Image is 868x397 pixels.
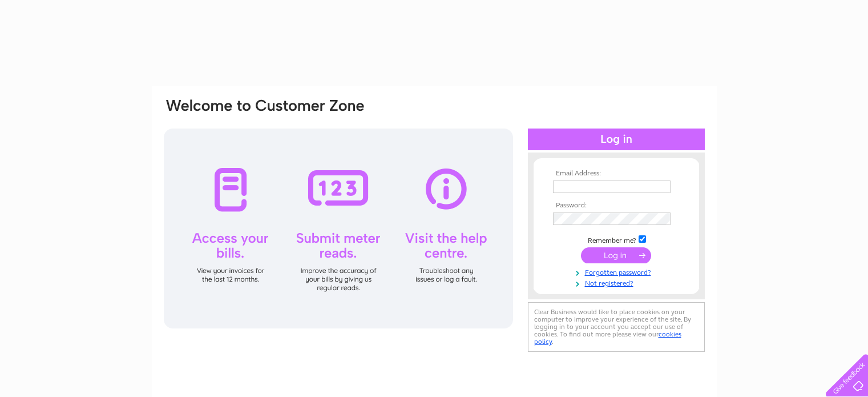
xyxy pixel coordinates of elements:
a: Forgotten password? [553,266,683,277]
th: Password: [550,202,683,210]
th: Email Address: [550,170,683,178]
a: Not registered? [553,277,683,288]
div: Clear Business would like to place cookies on your computer to improve your experience of the sit... [528,302,705,352]
td: Remember me? [550,234,683,245]
input: Submit [581,247,651,263]
a: cookies policy [534,330,681,346]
